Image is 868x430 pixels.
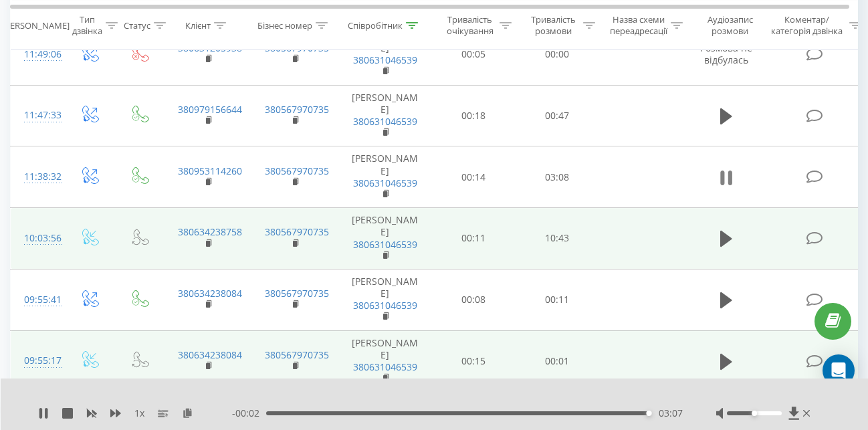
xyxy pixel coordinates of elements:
div: 09:55:41 [24,287,51,313]
a: 380631046539 [353,177,417,189]
a: 380631046539 [353,238,417,251]
span: - 00:02 [232,407,266,420]
div: Статус [124,19,150,31]
td: 00:08 [432,269,516,330]
td: [PERSON_NAME] [338,85,432,146]
td: 00:11 [432,208,516,270]
td: [PERSON_NAME] [338,208,432,270]
div: [PERSON_NAME] [2,19,70,31]
td: 10:43 [516,208,599,270]
td: 00:15 [432,330,516,392]
div: Тип дзвінка [72,14,102,37]
a: 380631046539 [353,299,417,312]
td: 00:18 [432,85,516,146]
td: [PERSON_NAME] [338,23,432,85]
a: 380567970735 [265,287,329,300]
div: 10:03:56 [24,225,51,251]
div: Open Intercom Messenger [823,354,855,387]
a: 380631046539 [353,115,417,128]
td: 00:01 [516,330,599,392]
a: 380634238084 [178,348,242,361]
a: 380979156644 [178,103,242,116]
a: 380634238084 [178,287,242,300]
a: 380567970735 [265,348,329,361]
a: 380567970735 [265,103,329,116]
a: 380634238758 [178,225,242,238]
div: Співробітник [348,19,403,31]
div: 11:49:06 [24,41,51,68]
div: 11:47:33 [24,102,51,128]
div: 11:38:32 [24,164,51,190]
td: 03:08 [516,146,599,208]
td: 00:47 [516,85,599,146]
div: Назва схеми переадресації [610,14,667,37]
div: Бізнес номер [257,19,312,31]
span: 03:07 [659,407,683,420]
a: 380631046539 [353,360,417,373]
div: Тривалість очікування [443,14,496,37]
td: 00:11 [516,269,599,330]
div: Клієнт [185,19,211,31]
div: Тривалість розмови [527,14,580,37]
td: [PERSON_NAME] [338,269,432,330]
a: 380567970735 [265,225,329,238]
span: 1 x [134,407,144,420]
td: 00:05 [432,23,516,85]
a: 380567970735 [265,165,329,177]
div: Коментар/категорія дзвінка [768,14,846,37]
div: 09:55:17 [24,348,51,374]
td: [PERSON_NAME] [338,330,432,392]
td: 00:00 [516,23,599,85]
div: Accessibility label [752,411,757,416]
span: Розмова не відбулась [700,41,752,66]
td: 00:14 [432,146,516,208]
td: [PERSON_NAME] [338,146,432,208]
div: Аудіозапис розмови [697,14,762,37]
a: 380953114260 [178,165,242,177]
div: Accessibility label [646,411,651,416]
a: 380631046539 [353,53,417,66]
